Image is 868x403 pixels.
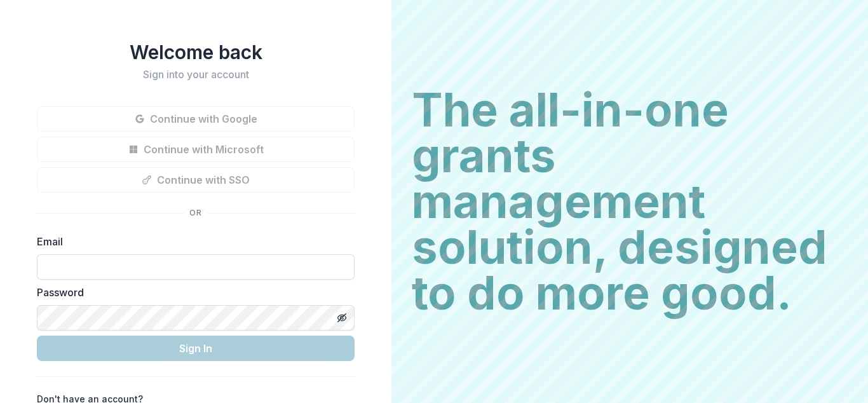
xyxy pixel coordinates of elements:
[332,308,352,328] button: Toggle password visibility
[37,106,355,132] button: Continue with Google
[37,336,355,361] button: Sign In
[37,234,347,249] label: Email
[37,137,355,162] button: Continue with Microsoft
[37,167,355,193] button: Continue with SSO
[37,285,347,300] label: Password
[37,69,355,81] h2: Sign into your account
[37,41,355,64] h1: Welcome back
